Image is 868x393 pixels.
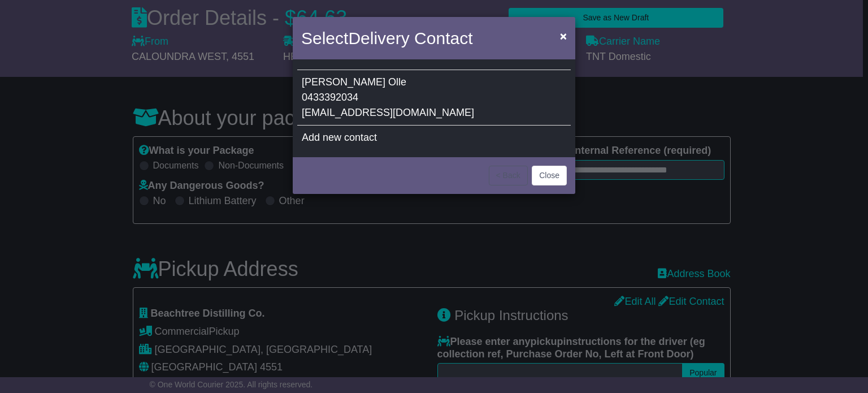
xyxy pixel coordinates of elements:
span: Delivery [348,29,409,47]
span: [PERSON_NAME] [302,76,385,88]
span: × [560,29,567,42]
button: Close [532,166,567,185]
button: Close [554,24,572,47]
span: Olle [388,76,406,88]
span: [EMAIL_ADDRESS][DOMAIN_NAME] [302,107,474,118]
span: 0433392034 [302,92,358,103]
h4: Select [301,25,472,51]
button: < Back [489,166,528,185]
span: Add new contact [302,132,377,143]
span: Contact [414,29,472,47]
